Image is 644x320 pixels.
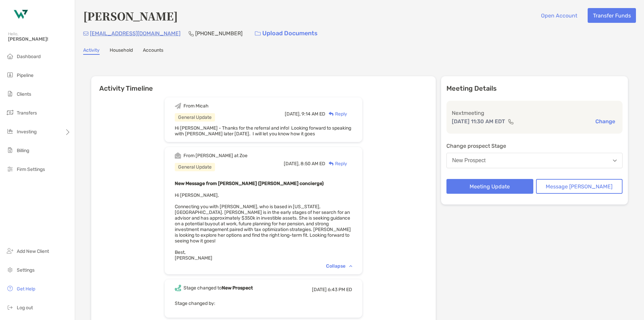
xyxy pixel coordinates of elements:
[175,285,181,291] img: Event icon
[175,113,215,122] div: General Update
[6,247,14,255] img: add_new_client icon
[325,110,347,118] div: Reply
[17,73,34,78] span: Pipeline
[349,265,352,267] img: Chevron icon
[195,29,243,38] p: [PHONE_NUMBER]
[6,127,14,135] img: investing icon
[17,248,49,254] span: Add New Client
[536,8,582,23] button: Open Account
[329,112,334,116] img: Reply icon
[6,284,14,292] img: get-help icon
[83,32,89,36] img: Email Icon
[17,129,37,135] span: Investing
[6,108,14,117] img: transfers icon
[6,146,14,154] img: billing icon
[325,160,347,167] div: Reply
[302,111,325,117] span: 9:14 AM ED
[83,47,100,55] a: Activity
[17,110,37,116] span: Transfers
[83,8,178,24] h4: [PERSON_NAME]
[17,148,29,153] span: Billing
[175,103,181,109] img: Event icon
[452,157,486,164] div: New Prospect
[90,29,180,38] p: [EMAIL_ADDRESS][DOMAIN_NAME]
[175,192,351,261] span: Hi [PERSON_NAME], Connecting you with [PERSON_NAME], who is based in [US_STATE], [GEOGRAPHIC_DATA...
[251,26,322,41] a: Upload Documents
[8,3,32,27] img: Zoe Logo
[175,152,181,159] img: Event icon
[6,165,14,173] img: firm-settings icon
[329,162,334,166] img: Reply icon
[222,285,253,291] b: New Prospect
[175,181,324,186] b: New Message from [PERSON_NAME] ([PERSON_NAME] concierge)
[446,142,623,150] p: Change prospect Stage
[446,153,623,168] button: New Prospect
[452,117,505,126] p: [DATE] 11:30 AM EDT
[6,266,14,274] img: settings icon
[452,109,617,117] p: Next meeting
[446,84,623,93] p: Meeting Details
[143,47,163,55] a: Accounts
[183,103,209,109] div: From Micah
[17,54,41,59] span: Dashboard
[17,167,45,172] span: Firm Settings
[17,286,35,292] span: Get Help
[446,179,533,194] button: Meeting Update
[536,179,623,194] button: Message [PERSON_NAME]
[17,91,31,97] span: Clients
[285,111,301,117] span: [DATE],
[189,31,194,36] img: Phone Icon
[8,36,71,42] span: [PERSON_NAME]!
[301,161,325,167] span: 8:50 AM ED
[613,159,617,162] img: Open dropdown arrow
[175,125,351,137] span: Hi [PERSON_NAME] - Thanks for the referral and info! Looking forward to speaking with [PERSON_NAM...
[6,303,14,311] img: logout icon
[326,263,352,269] div: Collapse
[175,299,352,308] p: Stage changed by:
[255,31,261,36] img: button icon
[588,8,636,23] button: Transfer Funds
[508,119,514,124] img: communication type
[110,47,133,55] a: Household
[284,161,300,167] span: [DATE],
[593,118,617,125] button: Change
[328,287,352,292] span: 6:43 PM ED
[183,285,253,291] div: Stage changed to
[17,305,33,311] span: Log out
[6,90,14,98] img: clients icon
[17,267,35,273] span: Settings
[175,163,215,171] div: General Update
[6,71,14,79] img: pipeline icon
[91,76,436,92] h6: Activity Timeline
[183,153,248,158] div: From [PERSON_NAME] at Zoe
[312,287,327,292] span: [DATE]
[6,52,14,60] img: dashboard icon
